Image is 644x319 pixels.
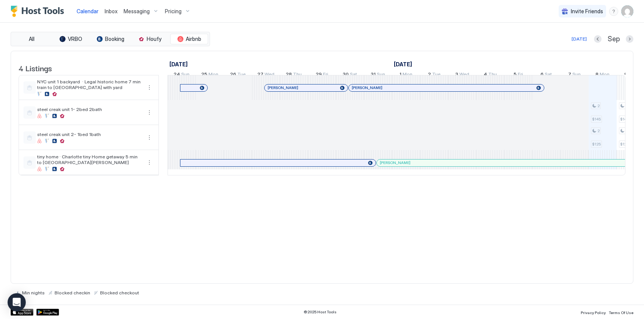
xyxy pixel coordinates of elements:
[323,71,328,79] span: Fri
[514,71,517,79] span: 5
[265,71,274,79] span: Wed
[124,8,150,15] span: Messaging
[620,142,629,147] span: $125
[145,133,154,142] div: menu
[572,36,587,42] div: [DATE]
[181,71,190,79] span: Sun
[571,8,603,15] span: Invite Friends
[91,34,129,44] button: Booking
[453,70,471,81] a: September 3, 2025
[68,36,82,42] span: VRBO
[600,71,610,79] span: Mon
[572,71,581,79] span: Sun
[343,71,349,79] span: 30
[608,35,620,44] span: Sep
[568,71,571,79] span: 7
[199,70,220,81] a: August 25, 2025
[626,35,633,43] button: Next month
[350,71,357,79] span: Sat
[371,71,376,79] span: 31
[609,7,618,16] div: menu
[428,71,431,79] span: 2
[609,310,633,315] span: Terms Of Use
[432,71,440,79] span: Tue
[622,70,639,81] a: September 9, 2025
[541,71,544,79] span: 6
[172,70,191,81] a: August 24, 2025
[168,59,190,70] a: August 24, 2025
[11,6,67,17] a: Host Tools Logo
[22,290,45,296] span: Min nights
[145,158,154,167] div: menu
[566,70,583,81] a: September 7, 2025
[455,71,458,79] span: 3
[145,83,154,92] div: menu
[286,71,292,79] span: 28
[37,106,142,112] span: steel creak unit 1- 2bed 2bath
[105,7,118,15] a: Inbox
[77,8,99,14] span: Calendar
[592,117,601,122] span: $145
[145,108,154,117] button: More options
[594,35,602,43] button: Previous month
[482,70,499,81] a: September 4, 2025
[11,32,210,46] div: tab-group
[512,70,525,81] a: September 5, 2025
[380,160,411,165] span: [PERSON_NAME]
[11,309,33,316] a: App Store
[77,7,99,15] a: Calendar
[377,71,385,79] span: Sun
[314,70,330,81] a: August 29, 2025
[398,70,414,81] a: September 1, 2025
[597,103,600,108] span: 2
[592,142,601,147] span: $125
[392,59,414,70] a: September 1, 2025
[37,154,142,165] span: tiny home · Charlotte tiny Home getaway 5 min to [GEOGRAPHIC_DATA][PERSON_NAME]
[545,71,552,79] span: Sat
[100,290,139,296] span: Blocked checkout
[570,34,588,44] button: [DATE]
[400,71,401,79] span: 1
[186,36,201,42] span: Airbnb
[595,71,599,79] span: 8
[352,85,382,90] span: [PERSON_NAME]
[228,70,248,81] a: August 26, 2025
[284,70,304,81] a: August 28, 2025
[293,71,302,79] span: Thu
[147,36,161,42] span: Houfy
[170,34,208,44] button: Airbnb
[609,308,633,316] a: Terms Of Use
[208,71,218,79] span: Mon
[581,308,606,316] a: Privacy Policy
[597,128,600,133] span: 2
[37,131,142,137] span: steel creak unit 2- 1bed 1bath
[581,310,606,315] span: Privacy Policy
[55,290,90,296] span: Blocked checkin
[230,71,236,79] span: 26
[131,34,169,44] button: Houfy
[304,310,337,314] span: © 2025 Host Tools
[145,108,154,117] div: menu
[37,79,142,90] span: NYC unit 1 backyard · Legal historic home 7 min train to [GEOGRAPHIC_DATA] with yard
[621,5,633,17] div: User profile
[201,71,207,79] span: 25
[518,71,523,79] span: Fri
[29,36,34,42] span: All
[174,71,180,79] span: 24
[145,158,154,167] button: More options
[257,71,263,79] span: 27
[624,71,627,79] span: 9
[539,70,554,81] a: September 6, 2025
[459,71,469,79] span: Wed
[36,309,59,316] a: Google Play Store
[403,71,412,79] span: Mon
[594,70,611,81] a: September 8, 2025
[316,71,322,79] span: 29
[52,34,90,44] button: VRBO
[145,83,154,92] button: More options
[237,71,246,79] span: Tue
[8,293,26,311] div: Open Intercom Messenger
[255,70,276,81] a: August 27, 2025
